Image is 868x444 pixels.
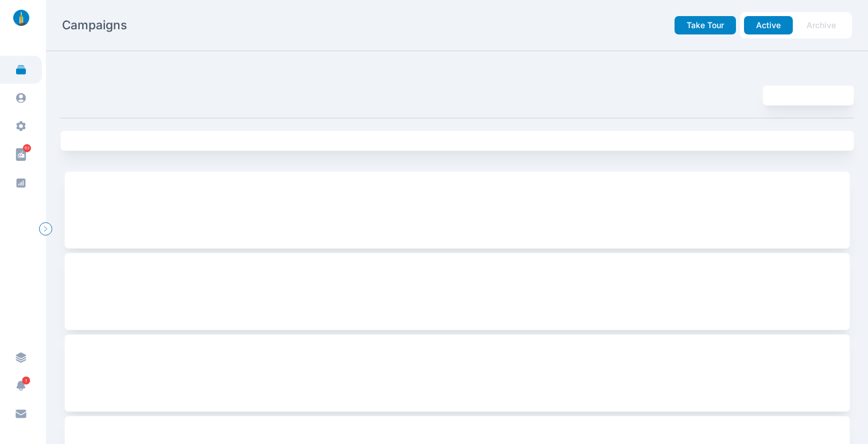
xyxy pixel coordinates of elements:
span: 63 [23,144,31,152]
button: Archive [795,16,848,34]
button: Take Tour [675,16,736,34]
h2: Campaigns [62,17,127,33]
button: Active [744,16,793,34]
img: linklaunch_small.2ae18699.png [9,10,33,26]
